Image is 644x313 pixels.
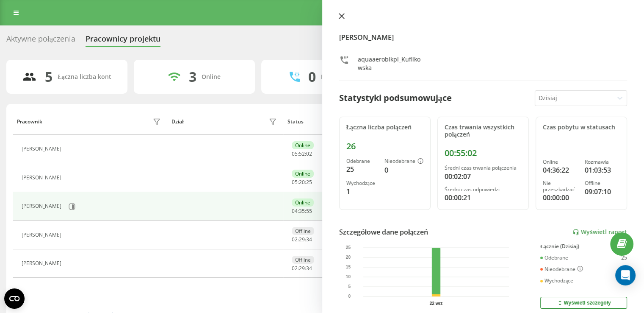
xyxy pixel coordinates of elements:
[287,119,304,125] div: Status
[17,119,42,125] div: Pracownik
[429,301,442,306] text: 22 wrz
[189,69,196,85] div: 3
[292,170,314,178] div: Online
[22,146,64,152] div: [PERSON_NAME]
[86,34,160,48] div: Pracownicy projektu
[339,32,627,42] h4: [PERSON_NAME]
[22,203,64,209] div: [PERSON_NAME]
[299,150,305,157] span: 52
[45,69,53,85] div: 5
[6,34,75,48] div: Aktywne połączenia
[299,265,305,272] span: 29
[445,171,522,182] div: 00:02:07
[384,165,423,175] div: 0
[292,236,298,243] span: 02
[346,124,423,131] div: Łączna liczba połączeń
[292,150,298,157] span: 05
[621,255,627,261] div: 25
[346,158,378,164] div: Odebrane
[543,180,578,193] div: Nie przeszkadzać
[358,55,424,72] div: aquaaerobikpl_Kuflikowska
[345,274,351,279] text: 10
[292,179,312,185] div: : :
[292,265,298,272] span: 02
[540,266,583,273] div: Nieodebrane
[345,265,351,269] text: 15
[346,180,378,186] div: Wychodzące
[292,227,314,235] div: Offline
[58,73,111,81] div: Łączna liczba kont
[540,243,627,249] div: Łącznie (Dzisiaj)
[306,236,312,243] span: 34
[540,297,627,309] button: Wyświetl szczegóły
[321,73,355,81] div: Rozmawiają
[585,165,620,175] div: 01:03:53
[22,175,64,181] div: [PERSON_NAME]
[540,278,573,284] div: Wychodzące
[345,245,351,250] text: 25
[292,207,298,215] span: 04
[384,158,423,165] div: Nieodebrane
[346,164,378,174] div: 25
[292,237,312,243] div: : :
[346,186,378,196] div: 1
[292,198,314,207] div: Online
[292,151,312,157] div: : :
[306,265,312,272] span: 34
[171,119,183,125] div: Dział
[292,208,312,214] div: : :
[292,141,314,149] div: Online
[445,193,522,203] div: 00:00:21
[299,207,305,215] span: 35
[348,294,351,299] text: 0
[445,148,522,158] div: 00:55:02
[556,299,611,306] div: Wyświetl szczegóły
[543,193,578,203] div: 00:00:00
[308,69,316,85] div: 0
[585,187,620,197] div: 09:07:10
[543,165,578,175] div: 04:36:22
[22,260,64,266] div: [PERSON_NAME]
[615,265,636,285] div: Open Intercom Messenger
[540,255,568,261] div: Odebrane
[202,73,221,81] div: Online
[339,92,452,104] div: Statystyki podsumowujące
[585,159,620,165] div: Rozmawia
[346,141,423,151] div: 26
[339,227,428,237] div: Szczegółowe dane połączeń
[445,124,522,138] div: Czas trwania wszystkich połączeń
[345,255,351,260] text: 20
[585,180,620,186] div: Offline
[299,236,305,243] span: 29
[299,179,305,186] span: 20
[306,150,312,157] span: 02
[292,179,298,186] span: 05
[543,124,620,131] div: Czas pobytu w statusach
[292,265,312,271] div: : :
[306,207,312,215] span: 55
[292,256,314,264] div: Offline
[22,232,64,238] div: [PERSON_NAME]
[543,159,578,165] div: Online
[348,284,351,289] text: 5
[445,187,522,193] div: Średni czas odpowiedzi
[4,288,25,309] button: Open CMP widget
[572,229,627,236] a: Wyświetl raport
[445,165,522,171] div: Średni czas trwania połączenia
[306,179,312,186] span: 25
